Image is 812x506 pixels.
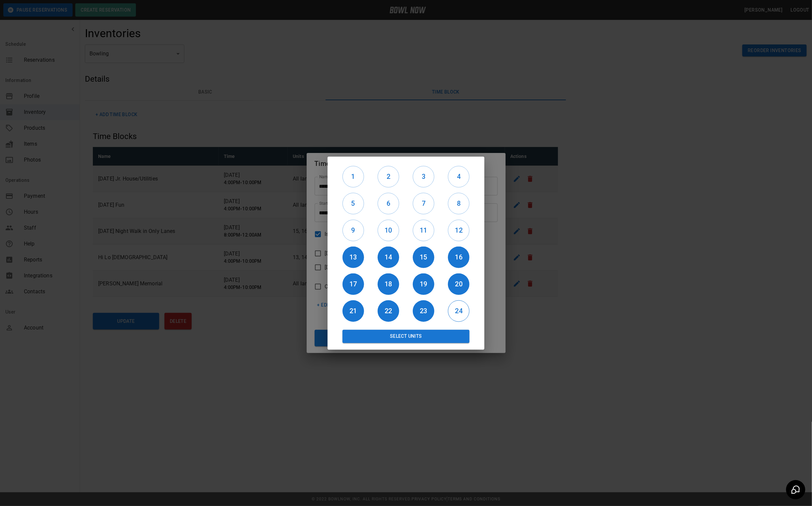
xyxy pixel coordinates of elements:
[378,273,399,295] button: 18
[448,225,469,236] h6: 12
[448,273,469,295] button: 20
[378,171,399,182] h6: 2
[413,306,434,316] h6: 23
[448,300,469,322] button: 24
[378,279,399,289] h6: 18
[448,193,469,214] button: 8
[448,166,469,187] button: 4
[378,166,399,187] button: 2
[378,198,399,209] h6: 6
[343,330,469,343] button: Select Units
[378,193,399,214] button: 6
[413,171,434,182] h6: 3
[343,300,364,322] button: 21
[343,273,364,295] button: 17
[343,193,364,214] button: 5
[413,166,434,187] button: 3
[378,300,399,322] button: 22
[343,225,364,236] h6: 9
[413,198,434,209] h6: 7
[343,247,364,268] button: 13
[378,225,399,236] h6: 10
[448,171,469,182] h6: 4
[343,220,364,241] button: 9
[413,300,434,322] button: 23
[378,247,399,268] button: 14
[448,306,469,316] h6: 24
[413,279,434,289] h6: 19
[413,225,434,236] h6: 11
[413,220,434,241] button: 11
[343,252,364,262] h6: 13
[448,247,469,268] button: 16
[413,193,434,214] button: 7
[448,252,469,262] h6: 16
[448,279,469,289] h6: 20
[343,198,364,209] h6: 5
[378,306,399,316] h6: 22
[448,198,469,209] h6: 8
[343,306,364,316] h6: 21
[413,252,434,262] h6: 15
[343,171,364,182] h6: 1
[413,273,434,295] button: 19
[378,252,399,262] h6: 14
[343,279,364,289] h6: 17
[378,220,399,241] button: 10
[413,247,434,268] button: 15
[343,166,364,187] button: 1
[448,220,469,241] button: 12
